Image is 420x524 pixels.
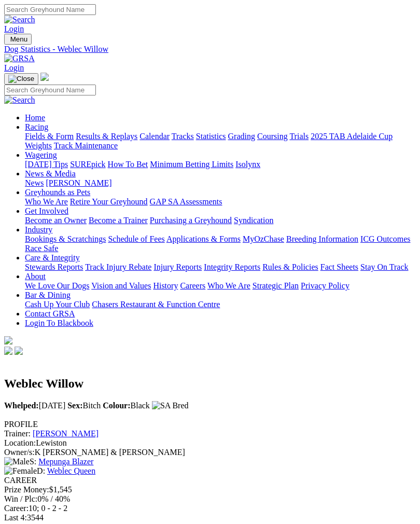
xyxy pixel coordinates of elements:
input: Search [4,85,96,95]
a: [PERSON_NAME] [46,178,111,187]
a: Syndication [234,216,273,225]
a: Who We Are [207,281,250,290]
div: 0% / 40% [4,494,416,504]
div: About [25,281,416,291]
a: GAP SA Assessments [150,197,222,206]
div: PROFILE [4,420,416,429]
a: Statistics [196,132,226,141]
a: Racing [25,122,48,131]
div: 3544 [4,513,416,522]
a: Fact Sheets [320,263,358,271]
img: Female [4,466,37,476]
div: CAREER [4,476,416,485]
a: Contact GRSA [25,309,75,318]
a: Weblec Queen [47,466,95,475]
span: Location: [4,438,36,447]
span: Owner/s: [4,448,35,457]
div: Bar & Dining [25,300,416,309]
span: D: [4,466,45,475]
a: [PERSON_NAME] [33,429,99,438]
img: Search [4,15,35,24]
a: Tracks [172,132,194,141]
a: We Love Our Dogs [25,281,89,290]
a: Minimum Betting Limits [150,160,233,169]
div: K [PERSON_NAME] & [PERSON_NAME] [4,448,416,457]
a: History [153,281,178,290]
b: Whelped: [4,401,39,410]
a: 2025 TAB Adelaide Cup [311,132,393,141]
a: Mepunga Blazer [38,457,93,466]
a: Dog Statistics - Weblec Willow [4,45,416,54]
a: How To Bet [108,160,148,169]
a: Chasers Restaurant & Function Centre [92,300,220,309]
span: Black [103,401,150,410]
span: [DATE] [4,401,65,410]
a: Login To Blackbook [25,319,93,327]
a: Stay On Track [360,263,408,271]
a: Strategic Plan [253,281,299,290]
a: Weights [25,141,52,150]
img: logo-grsa-white.png [40,73,49,81]
a: Trials [289,132,309,141]
div: $1,545 [4,485,416,494]
div: Care & Integrity [25,263,416,272]
img: SA Bred [152,401,189,410]
a: ICG Outcomes [360,235,410,243]
a: Purchasing a Greyhound [150,216,232,225]
a: Become an Owner [25,216,87,225]
a: Bar & Dining [25,291,71,299]
input: Search [4,4,96,15]
img: Search [4,95,35,105]
img: Male [4,457,30,466]
img: facebook.svg [4,347,12,355]
img: logo-grsa-white.png [4,336,12,344]
a: Schedule of Fees [108,235,164,243]
a: About [25,272,46,281]
div: Wagering [25,160,416,169]
a: Fields & Form [25,132,74,141]
button: Toggle navigation [4,34,32,45]
a: MyOzChase [243,235,284,243]
a: Bookings & Scratchings [25,235,106,243]
a: Login [4,24,24,33]
button: Toggle navigation [4,73,38,85]
a: [DATE] Tips [25,160,68,169]
b: Sex: [67,401,82,410]
a: Applications & Forms [166,235,241,243]
a: Results & Replays [76,132,137,141]
a: Retire Your Greyhound [70,197,148,206]
a: Injury Reports [153,263,202,271]
span: Prize Money: [4,485,49,494]
img: Close [8,75,34,83]
span: S: [4,457,36,466]
a: Track Injury Rebate [85,263,151,271]
div: Racing [25,132,416,150]
a: Care & Integrity [25,253,80,262]
a: SUREpick [70,160,105,169]
div: 10; 0 - 2 - 2 [4,504,416,513]
a: Coursing [257,132,288,141]
a: Login [4,63,24,72]
a: Cash Up Your Club [25,300,90,309]
div: Get Involved [25,216,416,225]
a: Grading [228,132,255,141]
a: Become a Trainer [89,216,148,225]
span: Win / Plc: [4,494,37,503]
span: Last 4: [4,513,27,522]
a: Wagering [25,150,57,159]
img: twitter.svg [15,347,23,355]
div: Greyhounds as Pets [25,197,416,206]
div: News & Media [25,178,416,188]
div: Lewiston [4,438,416,448]
span: Bitch [67,401,101,410]
a: Rules & Policies [262,263,318,271]
a: Calendar [139,132,170,141]
h2: Weblec Willow [4,377,416,391]
span: Menu [10,35,27,43]
a: Greyhounds as Pets [25,188,90,197]
a: Privacy Policy [301,281,349,290]
b: Colour: [103,401,130,410]
a: Breeding Information [286,235,358,243]
a: Track Maintenance [54,141,118,150]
